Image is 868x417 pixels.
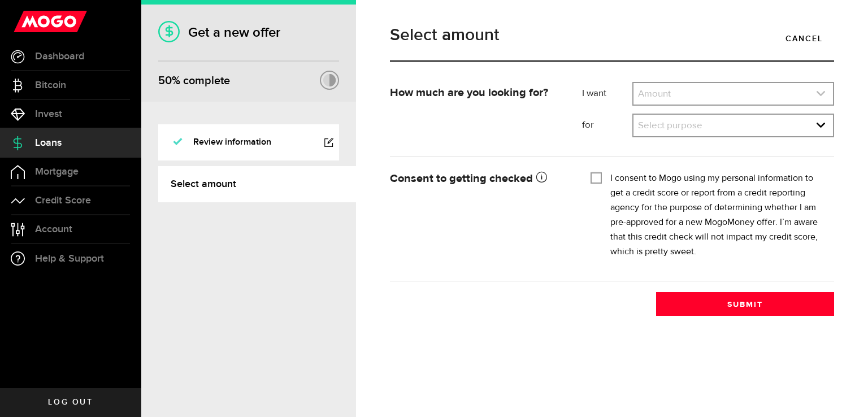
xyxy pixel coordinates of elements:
[158,74,172,88] span: 50
[158,166,356,202] a: Select amount
[633,83,833,105] a: expand select
[35,254,104,264] span: Help & Support
[9,5,43,38] button: Open LiveChat chat widget
[633,115,833,136] a: expand select
[390,27,834,44] h1: Select amount
[656,292,834,316] button: Submit
[582,119,632,132] label: for
[582,87,632,101] label: I want
[158,24,339,41] h1: Get a new offer
[390,173,547,184] strong: Consent to getting checked
[35,224,72,234] span: Account
[610,171,826,259] label: I consent to Mogo using my personal information to get a credit score or report from a credit rep...
[35,109,62,119] span: Invest
[35,51,84,62] span: Dashboard
[158,71,230,91] div: % complete
[35,167,79,177] span: Mortgage
[390,87,548,98] strong: How much are you looking for?
[35,138,62,148] span: Loans
[35,80,66,90] span: Bitcoin
[591,171,602,183] input: I consent to Mogo using my personal information to get a credit score or report from a credit rep...
[35,196,91,206] span: Credit Score
[774,27,834,50] a: Cancel
[48,398,93,406] span: Log out
[158,124,339,160] a: Review information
